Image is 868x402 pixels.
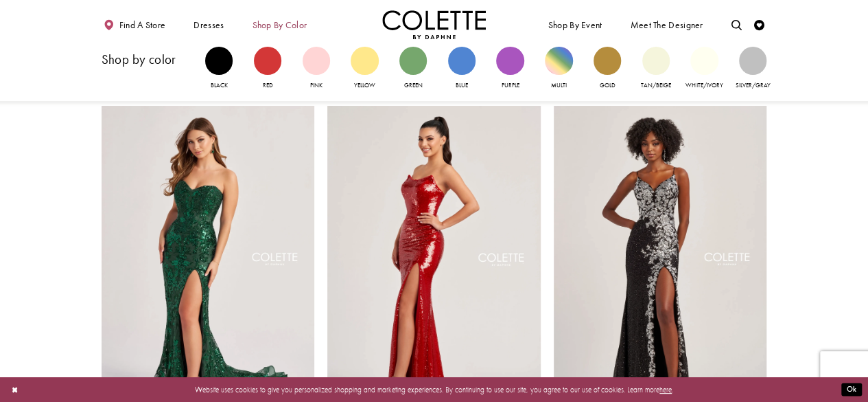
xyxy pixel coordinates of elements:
[456,81,468,89] span: Blue
[351,47,378,91] a: Yellow
[685,81,723,89] span: White/Ivory
[501,81,519,89] span: Purple
[6,381,23,399] button: Close Dialog
[75,383,793,397] p: Website uses cookies to give you personalized shopping and marketing experiences. By continuing t...
[211,81,228,89] span: Black
[729,10,744,39] a: Toggle search
[205,47,233,91] a: Black
[382,10,486,39] img: Colette by Daphne
[354,81,375,89] span: Yellow
[102,10,168,39] a: Find a store
[659,385,672,394] a: here
[551,81,567,89] span: Multi
[250,10,309,39] span: Shop by color
[751,10,767,39] a: Check Wishlist
[735,81,771,89] span: Silver/Gray
[599,81,615,89] span: Gold
[642,47,670,91] a: Tan/Beige
[641,81,671,89] span: Tan/Beige
[262,81,272,89] span: Red
[399,47,427,91] a: Green
[630,20,703,30] span: Meet the designer
[739,47,766,91] a: Silver/Gray
[690,47,718,91] a: White/Ivory
[841,383,862,397] button: Submit Dialog
[252,20,307,30] span: Shop by color
[448,47,476,91] a: Blue
[303,47,330,91] a: Pink
[119,20,166,30] span: Find a store
[254,47,281,91] a: Red
[548,20,602,30] span: Shop By Event
[382,10,486,39] a: Visit Home Page
[310,81,322,89] span: Pink
[594,47,621,91] a: Gold
[404,81,423,89] span: Green
[496,47,524,91] a: Purple
[102,53,195,67] h3: Shop by color
[546,10,605,39] span: Shop By Event
[545,47,572,91] a: Multi
[193,20,224,30] span: Dresses
[628,10,706,39] a: Meet the designer
[191,10,226,39] span: Dresses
